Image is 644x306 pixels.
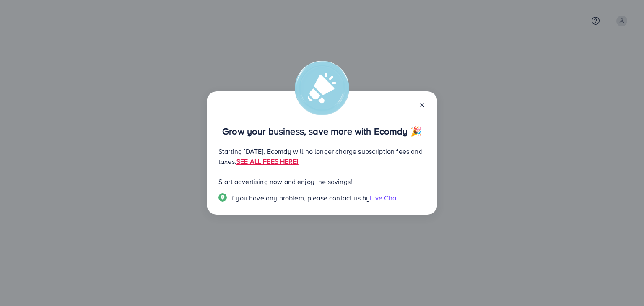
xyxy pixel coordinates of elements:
[218,126,426,136] p: Grow your business, save more with Ecomdy 🎉
[218,146,426,166] p: Starting [DATE], Ecomdy will no longer charge subscription fees and taxes.
[236,157,299,166] a: SEE ALL FEES HERE!
[218,193,227,202] img: Popup guide
[230,193,370,202] span: If you have any problem, please contact us by
[370,193,398,202] span: Live Chat
[295,61,349,115] img: alert
[218,176,426,187] p: Start advertising now and enjoy the savings!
